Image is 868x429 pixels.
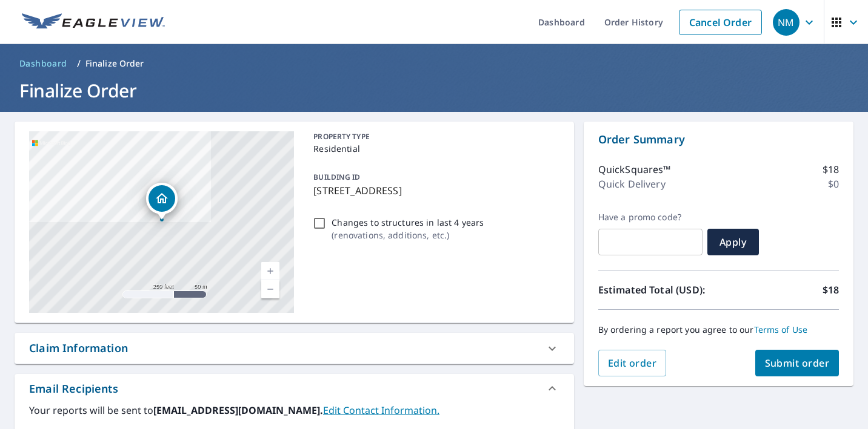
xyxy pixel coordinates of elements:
span: Apply [717,235,749,249]
div: Dropped pin, building 1, Residential property, 7263 Treeridge Dr Cincinnati, OH 45244 [146,183,178,220]
span: Dashboard [19,57,67,70]
a: Current Level 17, Zoom Out [261,280,279,298]
p: Order Summary [598,131,839,148]
button: Apply [707,229,759,255]
img: EV Logo [22,13,165,31]
span: Submit order [765,356,830,370]
p: Changes to structures in last 4 years [332,216,484,229]
div: Email Recipients [29,381,118,397]
p: Residential [313,142,554,155]
p: By ordering a report you agree to our [598,324,839,335]
div: NM [773,9,800,36]
span: Edit order [608,356,657,370]
a: Current Level 17, Zoom In [261,262,279,280]
div: Email Recipients [15,374,574,403]
h1: Finalize Order [15,78,853,103]
label: Your reports will be sent to [29,403,559,418]
li: / [77,56,81,71]
p: $0 [828,177,839,191]
a: Dashboard [15,54,72,73]
p: [STREET_ADDRESS] [313,183,554,198]
p: PROPERTY TYPE [313,131,554,142]
p: $18 [823,283,839,297]
label: Have a promo code? [598,212,703,223]
button: Submit order [755,350,840,376]
nav: breadcrumb [15,54,853,73]
div: Claim Information [29,340,128,356]
p: QuickSquares™ [598,162,671,177]
p: BUILDING ID [313,172,360,182]
a: Cancel Order [679,10,762,35]
p: Finalize Order [85,57,144,70]
button: Edit order [598,350,667,376]
p: ( renovations, additions, etc. ) [332,229,484,241]
p: Quick Delivery [598,177,666,191]
a: EditContactInfo [323,404,439,417]
p: $18 [823,162,839,177]
b: [EMAIL_ADDRESS][DOMAIN_NAME]. [153,404,323,417]
div: Claim Information [15,333,574,364]
a: Terms of Use [754,324,808,335]
p: Estimated Total (USD): [598,283,719,297]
